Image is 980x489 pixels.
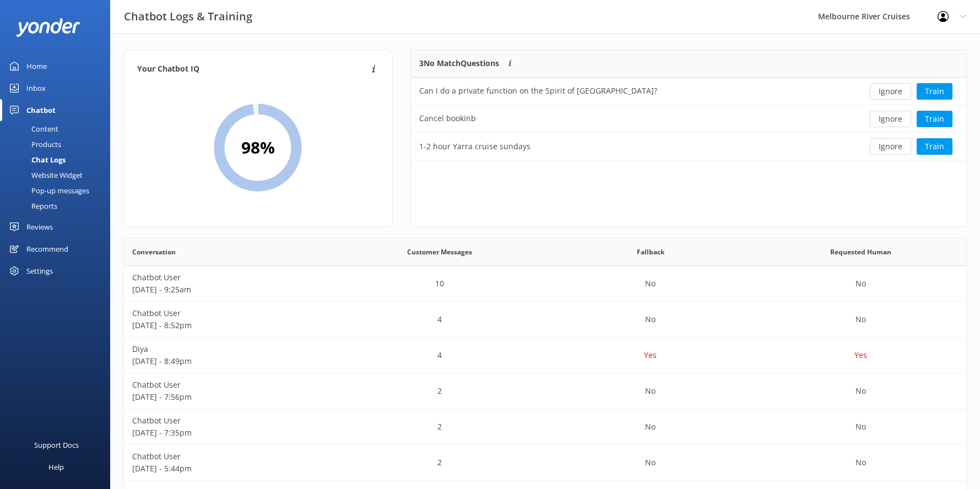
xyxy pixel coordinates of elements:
[7,152,110,167] a: Chat Logs
[7,183,110,198] a: Pop-up messages
[637,247,664,257] span: Fallback
[26,99,56,121] div: Chatbot
[7,183,89,198] div: Pop-up messages
[132,307,326,319] p: Chatbot User
[854,349,867,361] p: Yes
[124,8,252,25] h3: Chatbot Logs & Training
[124,266,966,302] div: row
[407,247,472,257] span: Customer Messages
[124,445,966,481] div: row
[7,167,83,183] div: Website Widget
[132,391,326,403] p: [DATE] - 7:56pm
[7,137,61,152] div: Products
[856,313,866,325] p: No
[437,313,442,325] p: 4
[644,349,657,361] p: Yes
[856,385,866,397] p: No
[411,133,966,160] div: row
[26,260,53,282] div: Settings
[830,247,891,257] span: Requested Human
[645,313,656,325] p: No
[132,450,326,463] p: Chatbot User
[124,338,966,373] div: row
[17,18,80,36] img: yonder-white-logo.png
[437,385,442,397] p: 2
[26,238,68,260] div: Recommend
[870,138,911,155] button: Ignore
[132,463,326,475] p: [DATE] - 5:44pm
[124,409,966,445] div: row
[26,77,46,99] div: Inbox
[132,379,326,391] p: Chatbot User
[917,83,952,100] button: Train
[7,167,110,183] a: Website Widget
[132,427,326,439] p: [DATE] - 7:35pm
[7,198,57,214] div: Reports
[419,85,657,97] div: Can I do a private function on the Spirit of [GEOGRAPHIC_DATA]?
[437,457,442,469] p: 2
[856,421,866,433] p: No
[411,78,966,105] div: row
[419,112,476,124] div: Cancel bookinb
[132,319,326,332] p: [DATE] - 8:52pm
[7,121,110,137] a: Content
[132,247,176,257] span: Conversation
[26,216,53,238] div: Reviews
[645,421,656,433] p: No
[132,271,326,284] p: Chatbot User
[48,456,64,478] div: Help
[917,111,952,127] button: Train
[26,55,47,77] div: Home
[411,105,966,133] div: row
[856,457,866,469] p: No
[124,373,966,409] div: row
[132,284,326,296] p: [DATE] - 9:25am
[7,198,110,214] a: Reports
[34,434,79,456] div: Support Docs
[419,140,530,153] div: 1-2 hour Yarra cruise sundays
[917,138,952,155] button: Train
[645,278,656,290] p: No
[411,78,966,160] div: grid
[645,457,656,469] p: No
[437,349,442,361] p: 4
[132,415,326,427] p: Chatbot User
[645,385,656,397] p: No
[435,278,444,290] p: 10
[856,278,866,290] p: No
[241,134,275,161] h2: 98 %
[7,121,58,137] div: Content
[132,355,326,367] p: [DATE] - 8:49pm
[7,152,66,167] div: Chat Logs
[137,63,369,75] h4: Your Chatbot IQ
[419,57,499,69] p: 3 No Match Questions
[124,302,966,338] div: row
[437,421,442,433] p: 2
[132,343,326,355] p: Diya
[870,83,911,100] button: Ignore
[7,137,110,152] a: Products
[870,111,911,127] button: Ignore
